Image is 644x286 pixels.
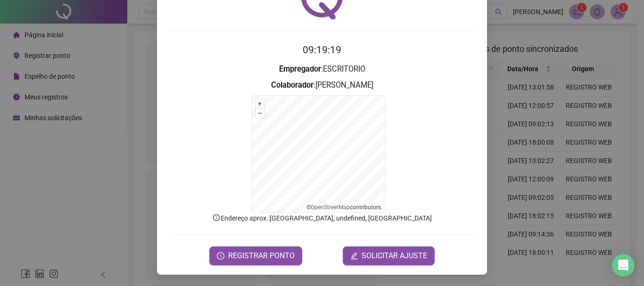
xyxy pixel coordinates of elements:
[217,252,224,260] span: clock-circle
[212,213,221,222] span: info-circle
[168,213,476,223] p: Endereço aprox. : [GEOGRAPHIC_DATA], undefined, [GEOGRAPHIC_DATA]
[306,204,382,211] li: © contributors.
[350,252,358,260] span: edit
[303,44,341,56] time: 09:19:19
[168,63,476,75] h3: : ESCRITORIO
[256,99,264,108] button: +
[311,204,350,211] a: OpenStreetMap
[279,65,321,74] strong: Empregador
[362,250,427,261] span: SOLICITAR AJUSTE
[343,246,435,265] button: editSOLICITAR AJUSTE
[228,250,295,261] span: REGISTRAR PONTO
[612,254,635,277] div: Open Intercom Messenger
[168,79,476,91] h3: : [PERSON_NAME]
[256,109,264,118] button: –
[209,246,302,265] button: REGISTRAR PONTO
[271,81,314,90] strong: Colaborador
